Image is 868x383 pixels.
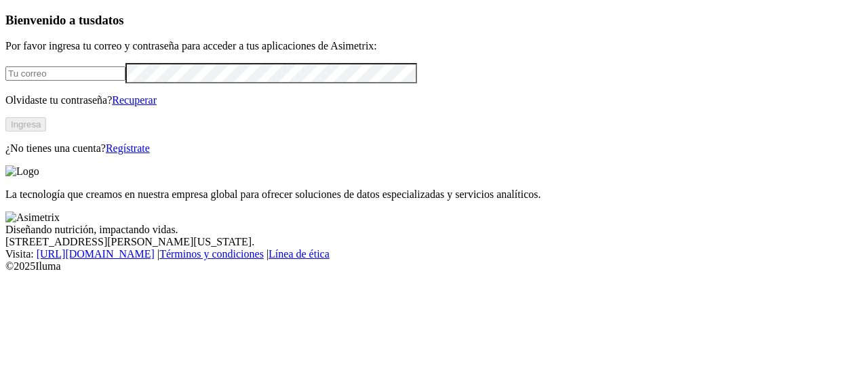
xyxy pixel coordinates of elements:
[5,66,125,81] input: Tu correo
[269,248,330,260] a: Línea de ética
[159,248,264,260] a: Términos y condiciones
[5,188,863,201] p: La tecnología que creamos en nuestra empresa global para ofrecer soluciones de datos especializad...
[106,142,150,154] a: Regístrate
[5,94,863,106] p: Olvidaste tu contraseña?
[112,94,157,106] a: Recuperar
[5,224,863,236] div: Diseñando nutrición, impactando vidas.
[5,248,863,260] div: Visita : | |
[95,13,124,27] span: datos
[5,165,39,178] img: Logo
[5,236,863,248] div: [STREET_ADDRESS][PERSON_NAME][US_STATE].
[5,260,863,273] div: © 2025 Iluma
[5,142,863,155] p: ¿No tienes una cuenta?
[5,211,60,224] img: Asimetrix
[5,40,863,52] p: Por favor ingresa tu correo y contraseña para acceder a tus aplicaciones de Asimetrix:
[5,13,863,28] h3: Bienvenido a tus
[37,248,155,260] a: [URL][DOMAIN_NAME]
[5,117,46,132] button: Ingresa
